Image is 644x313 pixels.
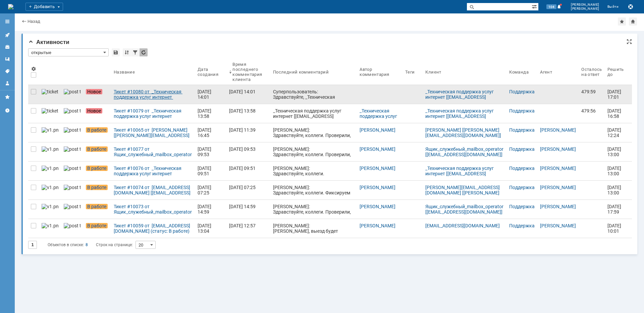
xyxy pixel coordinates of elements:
a: [DATE] 13:58 [226,104,270,123]
a: [DATE] 16:45 [195,123,226,142]
a: [DATE] 12:57 [226,219,270,238]
span: Настройки [31,66,36,72]
a: [DATE] 13:00 [605,162,627,180]
a: [DATE] 17:59 [605,200,627,219]
div: [PERSON_NAME]: Здравствуйте, коллеги. Проверили, канал работает штатно,потерь и прерываний не фик... [273,204,354,236]
a: [DATE] 13:58 [195,104,226,123]
a: post ticket.png [61,219,83,238]
span: [DATE] 13:00 [607,185,622,195]
a: [PERSON_NAME] [540,146,576,152]
a: Поддержка [509,204,535,209]
div: [DATE] 09:53 [229,146,256,152]
div: Добавить в избранное [618,17,626,26]
span: В работе [86,223,108,228]
a: Шаблоны комментариев [2,54,13,64]
a: Поддержка [509,166,535,171]
a: post ticket.png [61,200,83,219]
div: Осталось на ответ [581,67,602,77]
a: В работе [83,181,111,199]
span: [PERSON_NAME] [571,3,599,7]
div: [PERSON_NAME]: Здравствуйте, коллеги. Проверили, канал работает штатно,потерь и прерываний не фик... [273,146,354,179]
div: [DATE] 14:59 [198,204,212,215]
div: [DATE] 11:39 [229,127,256,133]
a: В работе [83,200,111,219]
div: Сортировка... [123,48,131,56]
button: Сохранить лог [627,3,635,11]
div: Тикет #10074 от [EMAIL_ADDRESS][DOMAIN_NAME] [[EMAIL_ADDRESS][DOMAIN_NAME]] (статус: В работе) [114,185,192,195]
a: Мой профиль [2,78,13,89]
a: Тикет #10074 от [EMAIL_ADDRESS][DOMAIN_NAME] [[EMAIL_ADDRESS][DOMAIN_NAME]] (статус: В работе) [111,181,195,199]
div: [DATE] 13:58 [229,108,256,114]
span: В работе [86,146,108,152]
a: [PERSON_NAME] [360,127,395,133]
a: v1.png [39,142,61,161]
a: [PERSON_NAME] [360,166,395,171]
a: [DATE] 07:25 [195,181,226,199]
a: [PERSON_NAME] [540,223,576,228]
div: _Техническая поддержка услуг интернет [[EMAIL_ADDRESS][DOMAIN_NAME]]: Тема письма: Проблемы на ка... [273,108,354,232]
a: [PERSON_NAME] [360,146,395,152]
a: [DATE] 09:53 [195,142,226,161]
span: [DATE] 13:00 [607,166,622,176]
div: Последний комментарий [273,70,329,75]
a: Тикет #10076 от _Техническая поддержка услуг интернет [[EMAIL_ADDRESS][DOMAIN_NAME]] (статус: В р... [111,162,195,180]
a: Активности [2,30,13,40]
th: Название [111,59,195,85]
img: v1.png [42,204,58,209]
span: [DATE] 17:59 [607,204,622,215]
a: post ticket.png [61,181,83,199]
a: [PERSON_NAME] [360,204,395,209]
div: [DATE] 13:04 [198,223,212,234]
a: 479:56 [579,104,604,123]
a: _Техническая поддержка услуг интернет [[EMAIL_ADDRESS][DOMAIN_NAME]]: Тема письма: Проблемы на ка... [270,104,357,123]
a: [PERSON_NAME]: Здравствуйте, коллеги. Наблюдается авария на промежуточном узле транспортной сети/... [270,162,357,180]
img: post ticket.png [64,204,80,209]
div: [DATE] 14:01 [229,89,256,94]
a: [PERSON_NAME]: Здравствуйте, коллеги. Проверили, канал работает штатно,потерь и прерываний не фик... [270,142,357,161]
img: v1.png [42,127,58,133]
a: [DATE] 13:00 [605,181,627,199]
span: 104 [546,4,556,9]
img: logo [8,4,13,9]
div: Тикет #10079 от _Техническая поддержка услуг интернет [[EMAIL_ADDRESS][DOMAIN_NAME]] (статус: Новое) [114,108,192,119]
div: [DATE] 14:01 [198,89,212,100]
span: Новое [86,108,102,114]
a: [PERSON_NAME] [540,127,576,133]
a: [PERSON_NAME] [540,185,576,190]
img: post ticket.png [64,223,80,228]
div: 8 [86,241,88,249]
a: Новое [83,104,111,123]
a: post ticket.png [61,162,83,180]
div: [DATE] 12:57 [229,223,256,228]
a: [DATE] 09:51 [195,162,226,180]
a: [PERSON_NAME] [360,223,395,228]
a: Новое [83,85,111,104]
i: Строк на странице: [48,241,133,249]
span: В работе [86,204,108,209]
a: [DATE] 14:01 [226,85,270,104]
div: Фильтрация... [131,48,139,56]
div: [DATE] 14:59 [229,204,256,209]
div: Сделать домашней страницей [629,17,637,26]
div: Суперпользователь: Здравствуйте, _Техническая поддержка услуг интернет! Ваше обращение зарегистри... [273,89,354,143]
a: [PERSON_NAME][EMAIL_ADDRESS][DOMAIN_NAME] [[PERSON_NAME][EMAIL_ADDRESS][DOMAIN_NAME]] [425,185,501,201]
div: Автор комментария [360,67,394,77]
div: [DATE] 07:25 [198,185,212,195]
span: Объектов в списке: [48,242,84,247]
a: 479:59 [579,85,604,104]
th: Клиент [423,59,506,85]
span: Новое [86,89,102,94]
a: [DATE] 11:39 [226,123,270,142]
img: post ticket.png [64,127,80,133]
div: [PERSON_NAME]: Здравствуйте, коллеги. Проверили, канал работает штатно,потерь и прерываний не фик... [273,127,354,170]
a: _Техническая поддержка услуг интернет [[EMAIL_ADDRESS][DOMAIN_NAME]] [425,108,495,124]
a: v1.png [39,123,61,142]
th: Агент [537,59,579,85]
a: post ticket.png [61,142,83,161]
a: [DATE] 17:01 [605,85,627,104]
a: Назад [28,19,40,24]
a: Перейти на домашнюю страницу [8,4,13,9]
a: ticket_notification.png [39,85,61,104]
img: post ticket.png [64,89,80,94]
a: v1.png [39,200,61,219]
